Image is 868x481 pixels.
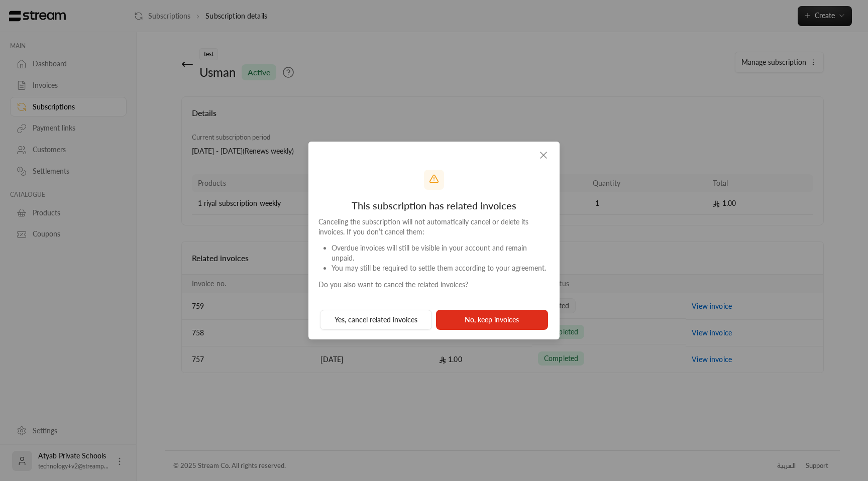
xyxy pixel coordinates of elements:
[332,263,550,273] li: You may still be required to settle them according to your agreement.
[332,243,550,263] li: Overdue invoices will still be visible in your account and remain unpaid.
[318,280,468,289] span: Do you also want to cancel the related invoices?
[318,217,528,236] span: Canceling the subscription will not automatically cancel or delete its invoices. If you don’t can...
[320,310,432,330] button: Yes, cancel related invoices
[318,198,550,213] div: This subscription has related invoices
[436,310,548,330] button: No, keep invoices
